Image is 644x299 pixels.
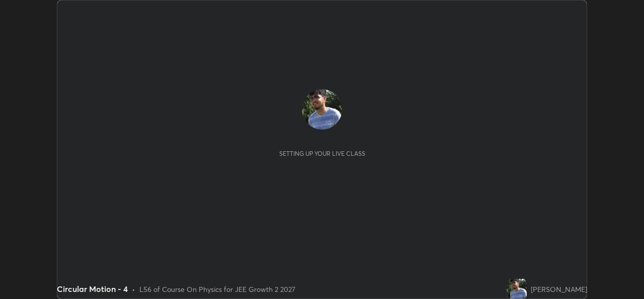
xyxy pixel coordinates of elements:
[57,283,128,295] div: Circular Motion - 4
[132,284,135,294] div: •
[279,150,365,157] div: Setting up your live class
[531,284,587,294] div: [PERSON_NAME]
[507,279,527,299] img: c9c2625264e04309a598a922e55f7e3d.jpg
[302,89,342,130] img: c9c2625264e04309a598a922e55f7e3d.jpg
[139,284,295,294] div: L56 of Course On Physics for JEE Growth 2 2027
